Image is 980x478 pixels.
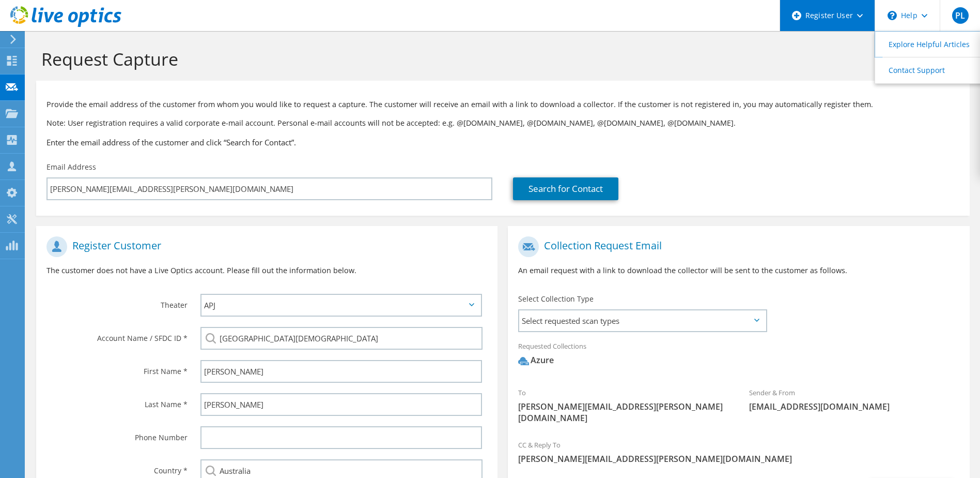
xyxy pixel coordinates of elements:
label: Select Collection Type [518,294,594,304]
h1: Register Customer [46,236,482,257]
p: The customer does not have a Live Optics account. Please fill out the information below. [46,265,487,276]
div: CC & Reply To [508,434,969,470]
p: An email request with a link to download the collector will be sent to the customer as follows. [518,265,959,276]
p: Provide the email address of the customer from whom you would like to request a capture. The cust... [46,99,959,110]
a: Search for Contact [513,177,618,200]
span: [EMAIL_ADDRESS][DOMAIN_NAME] [749,401,959,412]
div: Requested Collections [508,335,969,377]
h1: Request Capture [41,48,959,70]
div: Azure [518,354,554,366]
label: First Name * [46,360,188,377]
div: To [508,382,739,429]
h3: Enter the email address of the customer and click “Search for Contact”. [46,137,959,148]
h1: Collection Request Email [518,236,954,257]
div: Sender & From [739,382,970,417]
label: Email Address [46,162,96,172]
label: Theater [46,294,188,310]
span: Select requested scan types [519,310,765,331]
span: [PERSON_NAME][EMAIL_ADDRESS][PERSON_NAME][DOMAIN_NAME] [518,401,728,424]
svg: \n [888,11,897,20]
label: Country * [46,459,188,476]
p: Note: User registration requires a valid corporate e-mail account. Personal e-mail accounts will ... [46,117,959,129]
label: Phone Number [46,426,188,443]
label: Account Name / SFDC ID * [46,327,188,343]
label: Last Name * [46,393,188,410]
span: PL [952,7,969,24]
span: [PERSON_NAME][EMAIL_ADDRESS][PERSON_NAME][DOMAIN_NAME] [518,453,959,465]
